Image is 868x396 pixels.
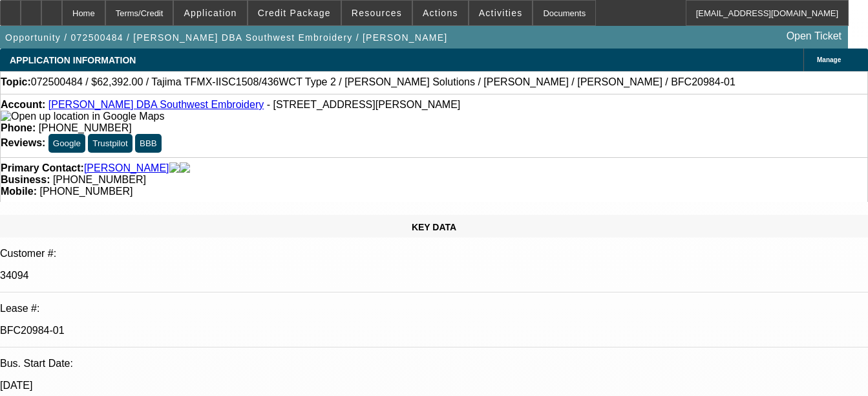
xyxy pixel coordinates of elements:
span: [PHONE_NUMBER] [39,186,132,197]
a: [PERSON_NAME] [84,162,169,174]
span: Opportunity / 072500484 / [PERSON_NAME] DBA Southwest Embroidery / [PERSON_NAME] [5,32,447,43]
strong: Reviews: [1,137,45,148]
strong: Primary Contact: [1,162,84,174]
img: facebook-icon.png [169,162,180,174]
a: Open Ticket [781,25,847,47]
button: Application [174,1,246,25]
strong: Phone: [1,122,36,133]
strong: Business: [1,174,50,185]
button: Trustpilot [88,134,132,153]
a: [PERSON_NAME] DBA Southwest Embroidery [48,99,264,110]
button: Credit Package [248,1,341,25]
strong: Mobile: [1,186,37,197]
span: Credit Package [258,8,331,18]
span: [PHONE_NUMBER] [53,174,146,185]
strong: Account: [1,99,45,110]
button: Google [48,134,85,153]
button: Activities [469,1,533,25]
button: Actions [413,1,468,25]
span: [PHONE_NUMBER] [39,122,132,133]
span: Activities [479,8,523,18]
strong: Topic: [1,76,31,88]
img: linkedin-icon.png [180,162,190,174]
span: Application [184,8,237,18]
a: View Google Maps [1,111,164,122]
span: - [STREET_ADDRESS][PERSON_NAME] [267,99,461,110]
span: Actions [423,8,458,18]
span: KEY DATA [412,222,456,232]
span: Resources [352,8,402,18]
span: Manage [817,56,841,63]
span: 072500484 / $62,392.00 / Tajima TFMX-IISC1508/436WCT Type 2 / [PERSON_NAME] Solutions / [PERSON_N... [31,76,736,88]
button: Resources [342,1,412,25]
button: BBB [135,134,162,153]
span: APPLICATION INFORMATION [10,55,136,65]
img: Open up location in Google Maps [1,111,164,122]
